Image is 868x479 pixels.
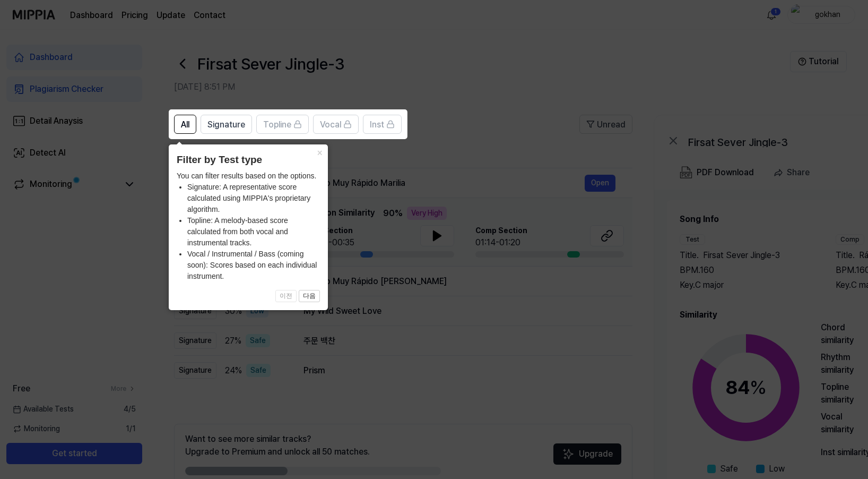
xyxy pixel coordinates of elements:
div: You can filter results based on the options. [177,170,320,282]
span: Topline [263,118,291,131]
li: Vocal / Instrumental / Bass (coming soon): Scores based on each individual instrument. [187,249,320,282]
span: Signature [207,118,245,131]
button: All [174,115,196,134]
button: Close [311,144,328,159]
span: Inst [370,118,384,131]
li: Signature: A representative score calculated using MIPPIA's proprietary algorithm. [187,182,320,215]
button: Vocal [313,115,359,134]
button: 다음 [299,290,320,303]
span: Vocal [320,118,341,131]
button: Topline [256,115,309,134]
button: Inst [363,115,402,134]
button: Signature [201,115,252,134]
li: Topline: A melody-based score calculated from both vocal and instrumental tracks. [187,215,320,249]
header: Filter by Test type [177,152,320,168]
span: All [181,118,189,131]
